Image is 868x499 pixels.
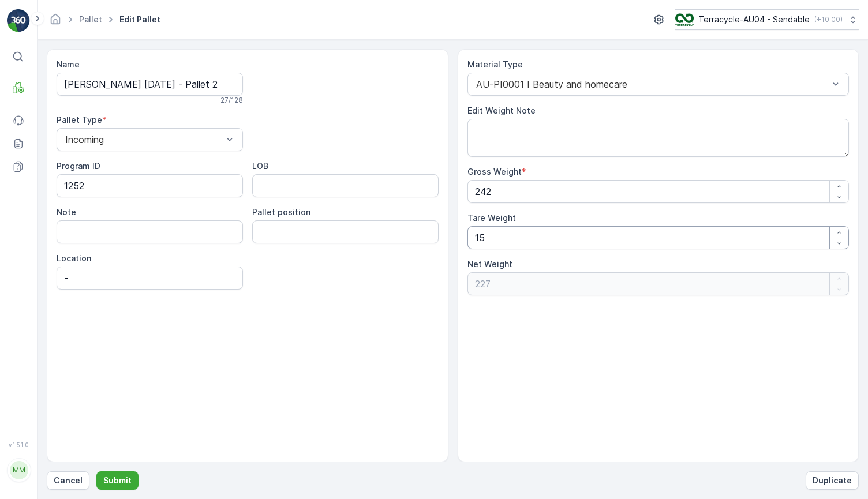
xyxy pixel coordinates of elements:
label: Note [57,207,76,217]
a: Pallet [79,14,102,24]
img: terracycle_logo.png [675,13,694,26]
label: Pallet Type [57,115,102,125]
div: MM [10,461,28,479]
label: Program ID [57,161,100,171]
label: Net Weight [467,259,512,269]
button: Duplicate [806,471,859,490]
p: Submit [103,475,132,486]
label: Material Type [467,59,523,69]
label: LOB [252,161,268,171]
label: Name [57,59,80,69]
span: v 1.51.0 [7,441,30,448]
label: Gross Weight [467,167,522,177]
p: 27 / 128 [220,96,243,105]
p: Cancel [54,475,83,486]
button: Submit [96,471,139,490]
span: Edit Pallet [117,14,163,25]
p: Duplicate [813,475,852,486]
label: Tare Weight [467,213,516,223]
button: Cancel [47,471,89,490]
label: Location [57,253,91,263]
img: logo [7,9,30,32]
label: Edit Weight Note [467,106,536,115]
p: Terracycle-AU04 - Sendable [698,14,810,25]
a: Homepage [49,17,62,27]
button: MM [7,451,30,490]
button: Terracycle-AU04 - Sendable(+10:00) [675,9,859,30]
p: ( +10:00 ) [814,15,843,24]
label: Pallet position [252,207,310,217]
